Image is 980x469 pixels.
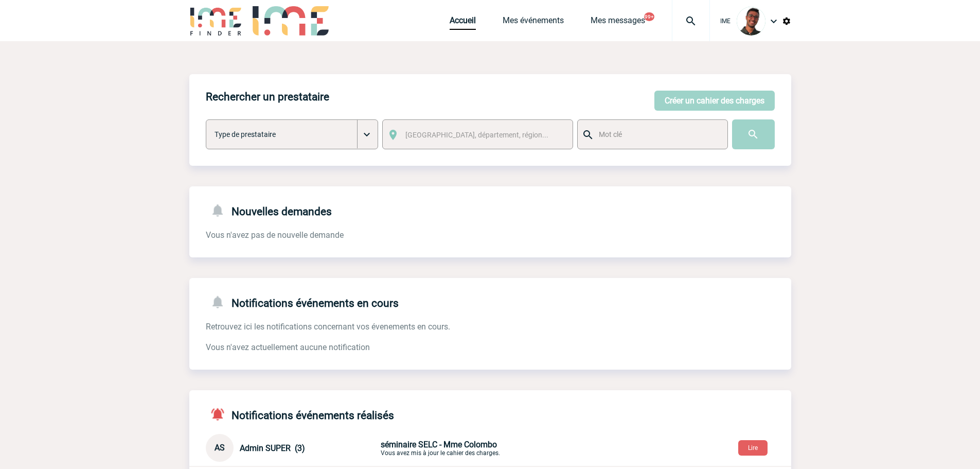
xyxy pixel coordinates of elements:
[381,440,622,457] p: Vous avez mis à jour le cahier des charges.
[206,91,329,103] h4: Rechercher un prestataire
[450,15,476,30] a: Accueil
[720,18,730,25] span: IME
[210,294,231,309] img: notifications-24-px-g.png
[206,294,399,309] h4: Notifications événements en cours
[737,7,765,36] img: 124970-0.jpg
[206,434,791,462] div: Conversation privée : Client - Agence
[215,443,225,453] span: AS
[240,443,305,453] span: Admin SUPER (3)
[189,6,243,36] img: IME-Finder
[206,407,394,422] h4: Notifications événements réalisés
[591,15,645,30] a: Mes messages
[206,342,370,352] span: Vous n'avez actuellement aucune notification
[381,440,497,449] span: séminaire SELC - Mme Colombo
[206,203,332,218] h4: Nouvelles demandes
[738,440,768,456] button: Lire
[644,12,654,21] button: 99+
[732,119,775,149] input: Submit
[206,230,344,240] span: Vous n'avez pas de nouvelle demande
[210,203,231,218] img: notifications-24-px-g.png
[210,407,231,422] img: notifications-active-24-px-r.png
[206,322,450,332] span: Retrouvez ici les notifications concernant vos évenements en cours.
[503,15,564,30] a: Mes événements
[730,442,776,452] a: Lire
[405,131,548,139] span: [GEOGRAPHIC_DATA], département, région...
[596,128,718,141] input: Mot clé
[206,442,622,452] a: AS Admin SUPER (3) séminaire SELC - Mme ColomboVous avez mis à jour le cahier des charges.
